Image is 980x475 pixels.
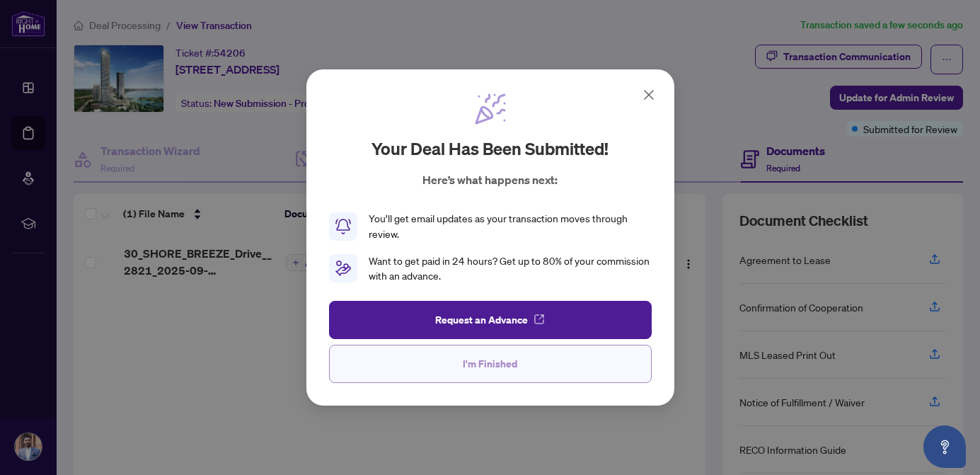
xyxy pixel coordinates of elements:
span: I'm Finished [463,353,517,375]
button: Open asap [923,425,966,468]
div: Want to get paid in 24 hours? Get up to 80% of your commission with an advance. [369,253,652,285]
h2: Your deal has been submitted! [371,137,609,160]
div: You’ll get email updates as your transaction moves through review. [369,211,652,242]
button: Request an Advance [329,301,652,339]
span: Request an Advance [435,309,528,331]
button: I'm Finished [329,345,652,383]
p: Here’s what happens next: [422,171,558,188]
